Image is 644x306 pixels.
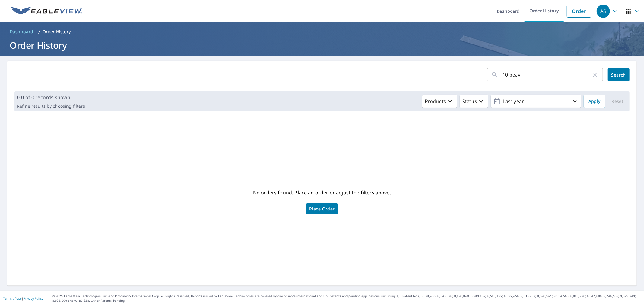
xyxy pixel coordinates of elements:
[3,297,43,300] p: |
[588,98,601,105] span: Apply
[460,95,488,108] button: Status
[613,72,625,78] span: Search
[608,68,630,81] button: Search
[11,7,82,16] img: EV Logo
[253,188,391,197] p: No orders found. Place an order or adjust the filters above.
[17,103,85,109] p: Refine results by choosing filters
[567,5,591,18] a: Order
[24,296,43,301] a: Privacy Policy
[425,98,446,105] p: Products
[52,294,641,303] p: © 2025 Eagle View Technologies, Inc. and Pictometry International Corp. All Rights Reserved. Repo...
[306,203,338,214] a: Place Order
[7,27,637,37] nav: breadcrumb
[38,28,40,35] li: /
[503,66,591,83] input: Address, Report #, Claim ID, etc.
[10,29,34,35] span: Dashboard
[501,96,571,107] p: Last year
[17,94,85,101] p: 0-0 of 0 records shown
[309,207,335,210] span: Place Order
[491,95,581,108] button: Last year
[422,95,457,108] button: Products
[7,39,637,51] h1: Order History
[462,98,477,105] p: Status
[7,27,36,37] a: Dashboard
[597,5,610,18] div: AS
[584,95,605,108] button: Apply
[3,296,22,301] a: Terms of Use
[43,29,71,35] p: Order History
